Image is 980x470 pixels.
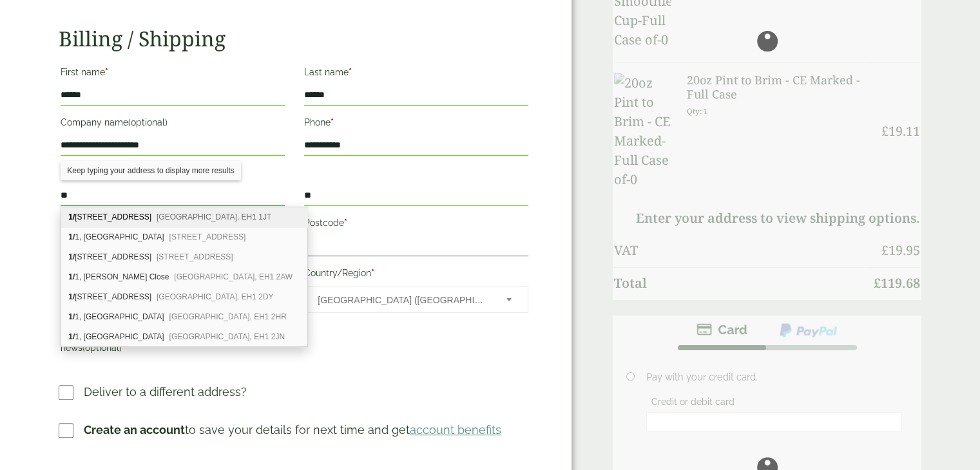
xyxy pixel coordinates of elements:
div: 1/1, High School Yards [61,227,307,247]
b: 1/ [68,252,75,261]
span: [GEOGRAPHIC_DATA], EH1 2AW [174,272,293,281]
span: (optional) [82,343,122,353]
span: Country/Region [304,286,528,313]
div: 1/1, Heriot Bridge [61,307,307,327]
span: [GEOGRAPHIC_DATA], EH1 1JT [157,212,271,221]
label: Country/Region [304,264,528,286]
span: [GEOGRAPHIC_DATA], EH1 2JN [169,332,285,341]
b: 1/ [68,312,75,321]
div: 1/1, Cambridge Street [61,287,307,307]
label: Postcode [304,214,528,236]
div: 1/1, Upper Bow [61,327,307,346]
b: 1/ [68,292,75,301]
b: 1/ [68,232,75,241]
div: 1/1, Kincaids Court [61,207,307,227]
div: Keep typing your address to display more results [61,161,240,180]
abbr: required [344,218,347,228]
p: to save your details for next time and get [84,421,501,438]
span: United Kingdom (UK) [318,287,489,314]
span: [STREET_ADDRESS] [169,232,246,241]
abbr: required [105,67,108,77]
b: 1/ [68,272,75,281]
label: First name [61,63,285,85]
span: (optional) [128,117,168,127]
label: Last name [304,63,528,85]
span: [GEOGRAPHIC_DATA], EH1 2HR [169,312,287,321]
span: [GEOGRAPHIC_DATA], EH1 2DY [157,292,274,301]
div: 1/1, Hunter Square [61,247,307,267]
strong: Create an account [84,423,185,437]
abbr: required [331,117,334,127]
label: Company name [61,113,285,135]
abbr: required [349,67,352,77]
b: 1/ [68,332,75,341]
div: 1/1, Hunter's Close [61,267,307,287]
label: Phone [304,113,528,135]
h2: Billing / Shipping [59,26,530,51]
span: [STREET_ADDRESS] [157,252,233,261]
a: account benefits [410,423,501,437]
b: 1/ [68,212,75,221]
abbr: required [371,268,374,278]
p: Deliver to a different address? [84,383,247,400]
